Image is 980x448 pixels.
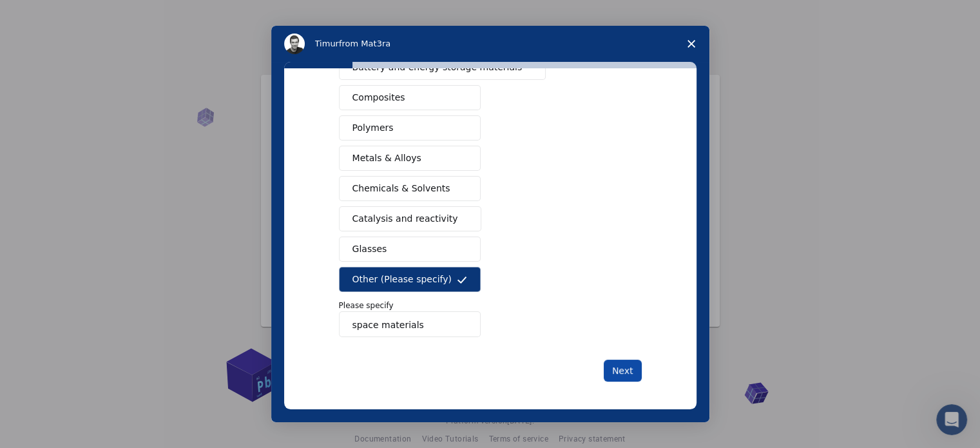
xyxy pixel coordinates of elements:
[339,206,482,231] button: Catalysis and reactivity
[339,176,481,201] button: Chemicals & Solvents
[26,9,72,21] span: Support
[339,300,642,311] p: Please specify
[604,360,642,382] button: Next
[339,237,481,262] button: Glasses
[673,26,709,62] span: Close survey
[315,39,339,48] span: Timur
[352,242,387,256] span: Glasses
[352,121,394,135] span: Polymers
[339,267,481,292] button: Other (Please specify)
[339,115,481,141] button: Polymers
[352,212,458,226] span: Catalysis and reactivity
[284,34,305,54] img: Profile image for Timur
[339,311,481,337] input: Enter response
[339,146,481,171] button: Metals & Alloys
[352,151,421,165] span: Metals & Alloys
[339,85,481,110] button: Composites
[352,273,452,286] span: Other (Please specify)
[352,91,405,104] span: Composites
[339,39,390,48] span: from Mat3ra
[352,182,450,195] span: Chemicals & Solvents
